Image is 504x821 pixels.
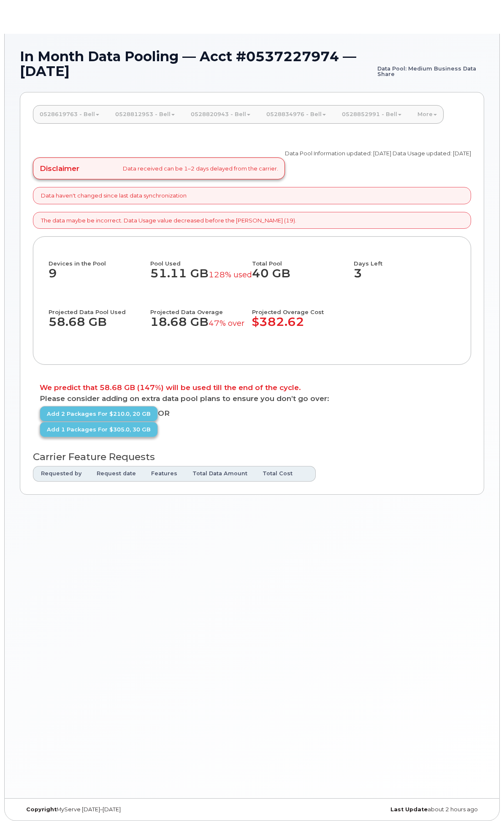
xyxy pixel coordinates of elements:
dd: $382.62 [252,315,354,337]
strong: Last Update [390,806,428,813]
div: Data haven't changed since last data synchronization [33,187,471,204]
a: 0528820943 - Bell [184,105,257,124]
h3: Carrier Feature Requests [33,452,471,462]
th: Requested by [33,466,89,481]
a: 0528812953 - Bell [108,105,182,124]
dd: 18.68 GB [150,315,244,337]
h4: Pool Used [150,252,244,266]
dd: 9 [49,267,150,289]
small: 47% over [209,318,244,328]
a: 0528619763 - Bell [33,105,106,124]
th: Request date [89,466,144,481]
h1: In Month Data Pooling — Acct #0537227974 — [DATE] [20,49,484,79]
small: 128% used [209,270,252,279]
small: Data Pool: Medium Business Data Share [377,49,484,77]
h4: Devices in the Pool [49,252,150,266]
div: OR [40,406,252,437]
a: Add 2 packages for $210.0, 20 GB [40,406,158,422]
th: Features [144,466,185,481]
p: Data Pool Information updated: [DATE] Data Usage updated: [DATE] [285,149,471,157]
dd: 58.68 GB [49,315,143,337]
a: More [411,105,444,124]
th: Total Cost [255,466,300,481]
p: We predict that 58.68 GB (147%) will be used till the end of the cycle. [40,384,464,391]
div: The data maybe be incorrect. Data Usage value decreased before the [PERSON_NAME] (19). [33,212,471,229]
strong: Copyright [26,806,57,813]
h4: Projected Data Overage [150,301,244,315]
a: Add 1 packages for $305.0, 30 GB [40,422,158,437]
div: about 2 hours ago [252,806,484,813]
dd: 51.11 GB [150,267,244,289]
h4: Total Pool [252,252,346,266]
a: 0528852991 - Bell [335,105,408,124]
h4: Days Left [354,252,455,266]
h4: Projected Data Pool Used [49,301,143,315]
p: Please consider adding on extra data pool plans to ensure you don’t go over: [40,395,464,402]
dd: 3 [354,267,455,289]
dd: 40 GB [252,267,346,289]
a: 0528834976 - Bell [260,105,333,124]
h4: Disclaimer [40,164,79,173]
th: Total Data Amount [185,466,255,481]
div: Data received can be 1–2 days delayed from the carrier. [33,157,285,179]
h4: Projected Overage Cost [252,301,354,315]
div: MyServe [DATE]–[DATE] [20,806,252,813]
